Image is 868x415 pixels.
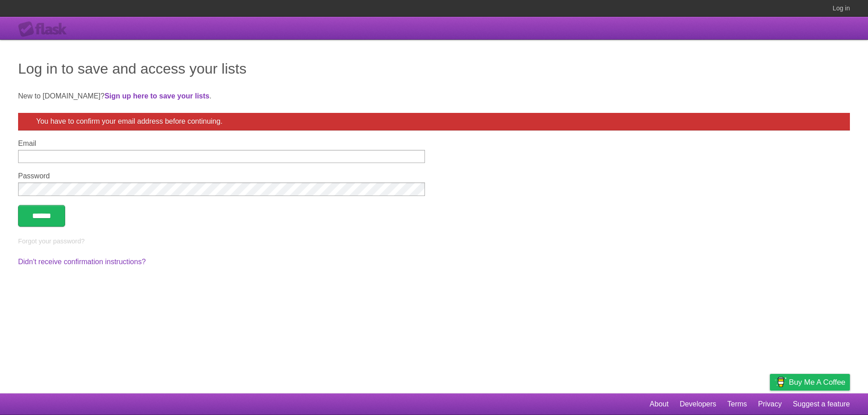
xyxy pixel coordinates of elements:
a: Privacy [758,396,782,413]
span: Buy me a coffee [789,374,845,390]
img: Buy me a coffee [774,374,787,390]
a: Forgot your password? [18,238,85,245]
h1: Log in to save and access your lists [18,58,850,79]
a: About [650,396,669,413]
a: Buy me a coffee [770,374,850,391]
p: New to [DOMAIN_NAME]? . [18,91,850,102]
div: You have to confirm your email address before continuing. [18,113,850,131]
div: Flask [18,21,72,37]
label: Email [18,140,425,148]
a: Developers [679,396,716,413]
a: Suggest a feature [793,396,850,413]
label: Password [18,172,425,180]
a: Sign up here to save your lists [104,92,209,100]
a: Didn't receive confirmation instructions? [18,258,146,266]
a: Terms [727,396,747,413]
